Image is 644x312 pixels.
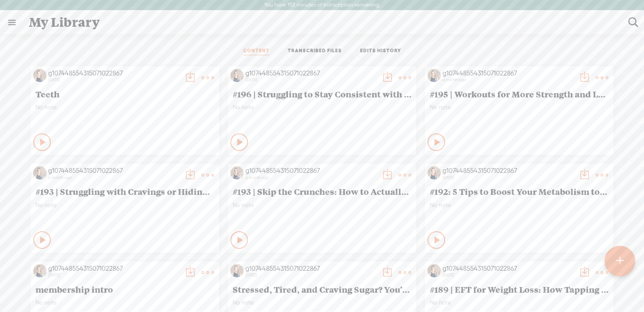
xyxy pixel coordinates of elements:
[245,69,377,78] div: g107448554315071022867
[442,69,574,78] div: g107448554315071022867
[233,201,411,209] span: No note
[430,89,609,99] span: #195 | Workouts for More Strength and Less Burnout: How to Exercise Smarter in Your 40s and Beyond
[442,175,574,180] div: [DATE]
[430,186,609,197] span: #192: 5 Tips to Boost Your Metabolism to Burn Fat, Lose Weight, and Get Healthy for Women over 40
[442,77,574,82] div: a month ago
[33,69,46,82] img: http%3A%2F%2Fres.cloudinary.com%2Ftrebble-fm%2Fimage%2Fupload%2Fv1687284412%2Fcom.trebble.trebble...
[430,104,609,111] span: No note
[230,264,244,277] img: http%3A%2F%2Fres.cloudinary.com%2Ftrebble-fm%2Fimage%2Fupload%2Fv1687284412%2Fcom.trebble.trebble...
[233,284,411,294] span: Stressed, Tired, and Craving Sugar? You’re Not Alone- [PERSON_NAME]
[428,69,441,82] img: http%3A%2F%2Fres.cloudinary.com%2Ftrebble-fm%2Fimage%2Fupload%2Fv1687284412%2Fcom.trebble.trebble...
[35,89,214,99] span: Teeth
[243,47,269,55] a: CONTENT
[430,284,609,294] span: #189 | EFT for Weight Loss: How Tapping Helps Reduce Cravings, Stress, and Shame So You Can Feel ...
[33,264,46,277] img: http%3A%2F%2Fres.cloudinary.com%2Ftrebble-fm%2Fimage%2Fupload%2Fv1687284412%2Fcom.trebble.trebble...
[245,273,377,278] div: [DATE]
[23,11,622,34] div: My Library
[264,2,380,9] label: You have 192 minutes of transcription remaining.
[428,264,441,277] img: http%3A%2F%2Fres.cloudinary.com%2Ftrebble-fm%2Fimage%2Fupload%2Fv1687284412%2Fcom.trebble.trebble...
[233,186,411,197] span: #193 | Skip the Crunches: How to Actually Train Your Core After 40 to Lose [MEDICAL_DATA] & Get S...
[245,166,377,175] div: g107448554315071022867
[48,175,180,180] div: a month ago
[233,104,411,111] span: No note
[245,175,377,180] div: a month ago
[245,264,377,273] div: g107448554315071022867
[428,166,441,179] img: http%3A%2F%2Fres.cloudinary.com%2Ftrebble-fm%2Fimage%2Fupload%2Fv1687284412%2Fcom.trebble.trebble...
[430,201,609,209] span: No note
[48,77,180,82] div: [DATE]
[48,69,180,78] div: g107448554315071022867
[48,166,180,175] div: g107448554315071022867
[245,77,377,82] div: [DATE]
[442,273,574,278] div: [DATE]
[33,166,46,179] img: http%3A%2F%2Fres.cloudinary.com%2Ftrebble-fm%2Fimage%2Fupload%2Fv1687284412%2Fcom.trebble.trebble...
[35,104,214,111] span: No note
[230,69,244,82] img: http%3A%2F%2Fres.cloudinary.com%2Ftrebble-fm%2Fimage%2Fupload%2Fv1687284412%2Fcom.trebble.trebble...
[360,47,401,55] a: EDITS HISTORY
[233,299,411,306] span: No note
[442,166,574,175] div: g107448554315071022867
[35,284,214,294] span: membership intro
[288,47,342,55] a: TRANSCRIBED FILES
[35,201,214,209] span: No note
[233,89,411,99] span: #196 | Struggling to Stay Consistent with Weight Loss and Healthy Habits? Here’s What Actually Works
[430,299,609,306] span: No note
[35,299,214,306] span: No note
[35,186,214,197] span: #193 | Struggling with Cravings or Hiding Your Eating? Here's What to Do Instead {Healthy Weight ...
[48,273,180,278] div: [DATE]
[48,264,180,273] div: g107448554315071022867
[230,166,244,179] img: http%3A%2F%2Fres.cloudinary.com%2Ftrebble-fm%2Fimage%2Fupload%2Fv1687284412%2Fcom.trebble.trebble...
[442,264,574,273] div: g107448554315071022867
